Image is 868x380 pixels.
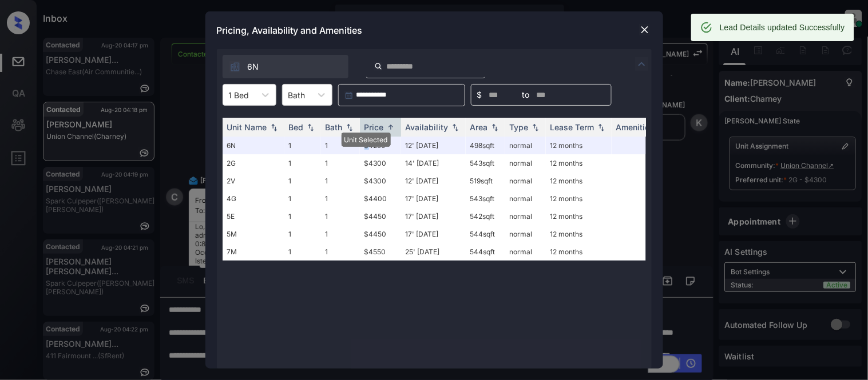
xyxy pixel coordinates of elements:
[321,172,360,190] td: 1
[401,207,466,225] td: 17' [DATE]
[401,154,466,172] td: 14' [DATE]
[321,154,360,172] td: 1
[466,154,505,172] td: 543 sqft
[489,123,501,131] img: sorting
[466,172,505,190] td: 519 sqft
[477,89,482,101] span: $
[284,225,321,243] td: 1
[223,172,284,190] td: 2V
[470,122,488,132] div: Area
[401,225,466,243] td: 17' [DATE]
[546,225,612,243] td: 12 months
[522,89,530,101] span: to
[401,243,466,261] td: 25' [DATE]
[360,172,401,190] td: $4300
[505,243,546,261] td: normal
[284,137,321,154] td: 1
[344,123,355,131] img: sorting
[360,207,401,225] td: $4450
[450,123,461,131] img: sorting
[510,122,529,132] div: Type
[505,207,546,225] td: normal
[223,207,284,225] td: 5E
[639,24,651,35] img: close
[505,137,546,154] td: normal
[305,123,316,131] img: sorting
[374,61,383,71] img: icon-zuma
[550,122,594,132] div: Lease Term
[360,137,401,154] td: $4250
[401,172,466,190] td: 12' [DATE]
[227,122,267,132] div: Unit Name
[321,243,360,261] td: 1
[385,123,397,131] img: sorting
[223,190,284,207] td: 4G
[364,122,384,132] div: Price
[546,243,612,261] td: 12 months
[284,154,321,172] td: 1
[401,137,466,154] td: 12' [DATE]
[406,122,449,132] div: Availability
[530,123,541,131] img: sorting
[321,225,360,243] td: 1
[466,190,505,207] td: 543 sqft
[360,154,401,172] td: $4300
[284,207,321,225] td: 1
[284,172,321,190] td: 1
[546,172,612,190] td: 12 months
[284,190,321,207] td: 1
[466,137,505,154] td: 498 sqft
[505,225,546,243] td: normal
[284,243,321,261] td: 1
[466,207,505,225] td: 542 sqft
[466,225,505,243] td: 544 sqft
[546,154,612,172] td: 12 months
[360,243,401,261] td: $4550
[401,190,466,207] td: 17' [DATE]
[289,122,304,132] div: Bed
[546,207,612,225] td: 12 months
[505,154,546,172] td: normal
[505,190,546,207] td: normal
[229,61,241,73] img: icon-zuma
[268,123,280,131] img: sorting
[321,137,360,154] td: 1
[546,190,612,207] td: 12 months
[466,243,505,261] td: 544 sqft
[596,123,607,131] img: sorting
[223,137,284,154] td: 6N
[223,154,284,172] td: 2G
[720,17,845,38] div: Lead Details updated Successfully
[360,225,401,243] td: $4450
[223,225,284,243] td: 5M
[546,137,612,154] td: 12 months
[505,172,546,190] td: normal
[326,122,343,132] div: Bath
[321,207,360,225] td: 1
[223,243,284,261] td: 7M
[616,122,655,132] div: Amenities
[205,11,663,49] div: Pricing, Availability and Amenities
[635,57,649,71] img: icon-zuma
[321,190,360,207] td: 1
[248,61,259,73] span: 6N
[360,190,401,207] td: $4400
